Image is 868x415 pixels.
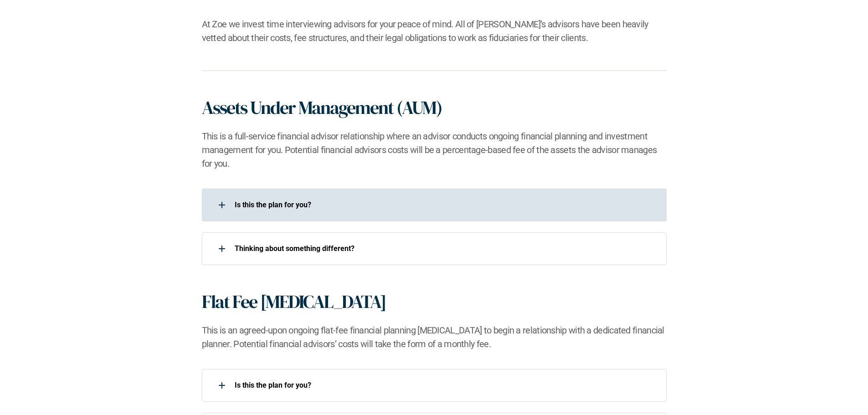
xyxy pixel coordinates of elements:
h2: This is an agreed-upon ongoing flat-fee financial planning [MEDICAL_DATA] to begin a relationship... [202,323,667,351]
h1: Flat Fee [MEDICAL_DATA] [202,291,386,313]
h1: Assets Under Management (AUM) [202,97,442,118]
p: ​Thinking about something different?​ [235,244,655,253]
p: Is this the plan for you?​ [235,381,655,389]
h2: At Zoe we invest time interviewing advisors for your peace of mind. All of [PERSON_NAME]’s adviso... [202,17,667,45]
p: Is this the plan for you?​ [235,200,655,209]
h2: This is a full-service financial advisor relationship where an advisor conducts ongoing financial... [202,129,667,170]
